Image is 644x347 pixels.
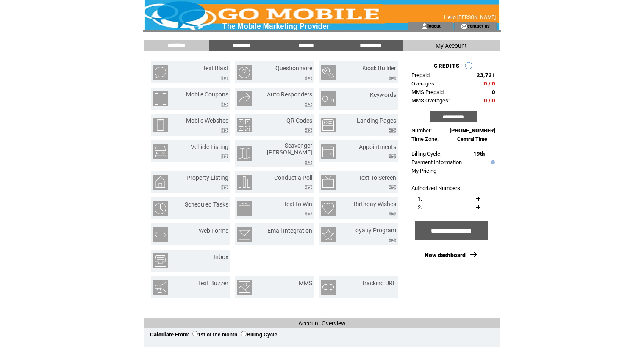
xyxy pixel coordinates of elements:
[321,280,336,295] img: tracking-url.png
[321,201,336,216] img: birthday-wishes.png
[221,76,228,80] img: video.png
[321,227,336,242] img: loyalty-program.png
[153,201,168,216] img: scheduled-tasks.png
[467,23,490,28] a: contact us
[484,80,495,87] span: 0 / 0
[267,91,312,98] a: Auto Responders
[192,331,198,336] input: 1st of the month
[153,227,168,242] img: web-forms.png
[321,65,336,80] img: kiosk-builder.png
[321,144,336,159] img: appointments.png
[354,201,396,207] a: Birthday Wishes
[203,65,228,72] a: Text Blast
[305,76,312,80] img: video.png
[153,144,168,159] img: vehicle-listing.png
[221,185,228,190] img: video.png
[436,42,467,49] span: My Account
[237,201,252,216] img: text-to-win.png
[305,102,312,107] img: video.png
[305,212,312,216] img: video.png
[411,89,445,95] span: MMS Prepaid:
[411,168,436,174] a: My Pricing
[237,118,252,132] img: qr-codes.png
[389,76,396,80] img: video.png
[389,185,396,190] img: video.png
[221,102,228,107] img: video.png
[199,227,228,234] a: Web Forms
[411,151,441,157] span: Billing Cycle:
[362,65,396,72] a: Kiosk Builder
[305,185,312,190] img: video.png
[275,65,312,72] a: Questionnaire
[241,331,247,336] input: Billing Cycle
[186,174,228,181] a: Property Listing
[411,185,461,191] span: Authorized Numbers:
[237,227,252,242] img: email-integration.png
[477,72,495,78] span: 23,721
[389,212,396,216] img: video.png
[321,175,336,190] img: text-to-screen.png
[192,332,237,338] label: 1st of the month
[283,201,312,207] a: Text to Win
[358,174,396,181] a: Text To Screen
[411,136,439,142] span: Time Zone:
[221,154,228,159] img: video.png
[411,159,462,165] a: Payment Information
[425,252,466,259] a: New dashboard
[434,63,460,69] span: CREDITS
[237,91,252,106] img: auto-responders.png
[321,118,336,132] img: landing-pages.png
[153,91,168,106] img: mobile-coupons.png
[286,117,312,124] a: QR Codes
[473,151,485,157] span: 19th
[357,117,396,124] a: Landing Pages
[321,91,336,106] img: keywords.png
[484,97,495,104] span: 0 / 0
[237,280,252,295] img: mms.png
[389,154,396,159] img: video.png
[389,128,396,133] img: video.png
[153,65,168,80] img: text-blast.png
[237,65,252,80] img: questionnaire.png
[418,204,422,210] span: 2.
[221,128,228,133] img: video.png
[237,175,252,190] img: conduct-a-poll.png
[299,280,312,286] a: MMS
[237,146,252,161] img: scavenger-hunt.png
[198,280,228,286] a: Text Buzzer
[450,127,495,134] span: [PHONE_NUMBER]
[411,127,432,134] span: Number:
[359,143,396,150] a: Appointments
[421,23,427,30] img: account_icon.gif
[389,238,396,242] img: video.png
[298,320,346,327] span: Account Overview
[427,23,441,28] a: logout
[241,332,277,338] label: Billing Cycle
[153,253,168,268] img: inbox.png
[305,128,312,133] img: video.png
[185,201,228,208] a: Scheduled Tasks
[411,80,436,87] span: Overages:
[489,160,495,164] img: help.gif
[153,175,168,190] img: property-listing.png
[418,196,422,202] span: 1.
[186,91,228,98] a: Mobile Coupons
[186,117,228,124] a: Mobile Websites
[267,227,312,234] a: Email Integration
[274,174,312,181] a: Conduct a Poll
[444,14,496,20] span: Hello [PERSON_NAME]
[267,142,312,156] a: Scavenger [PERSON_NAME]
[461,23,467,30] img: contact_us_icon.gif
[411,72,431,78] span: Prepaid:
[457,136,487,142] span: Central Time
[191,143,228,150] a: Vehicle Listing
[492,89,495,95] span: 0
[411,97,450,104] span: MMS Overages:
[370,91,396,98] a: Keywords
[214,253,228,260] a: Inbox
[352,227,396,234] a: Loyalty Program
[305,160,312,165] img: video.png
[153,280,168,295] img: text-buzzer.png
[153,118,168,132] img: mobile-websites.png
[361,280,396,286] a: Tracking URL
